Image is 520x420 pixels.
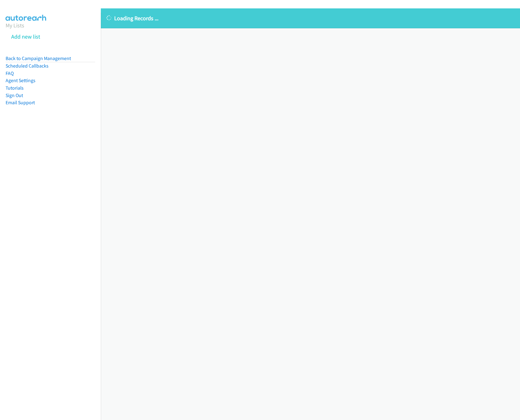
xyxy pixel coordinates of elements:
a: FAQ [6,70,14,76]
iframe: Checklist [467,393,515,415]
p: Loading Records ... [106,14,514,22]
a: Back to Campaign Management [6,55,71,61]
a: Email Support [6,100,35,105]
a: My Lists [6,22,24,29]
a: Agent Settings [6,77,35,83]
a: Scheduled Callbacks [6,63,49,69]
a: Add new list [11,33,40,40]
a: Tutorials [6,85,24,91]
a: Sign Out [6,92,23,98]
